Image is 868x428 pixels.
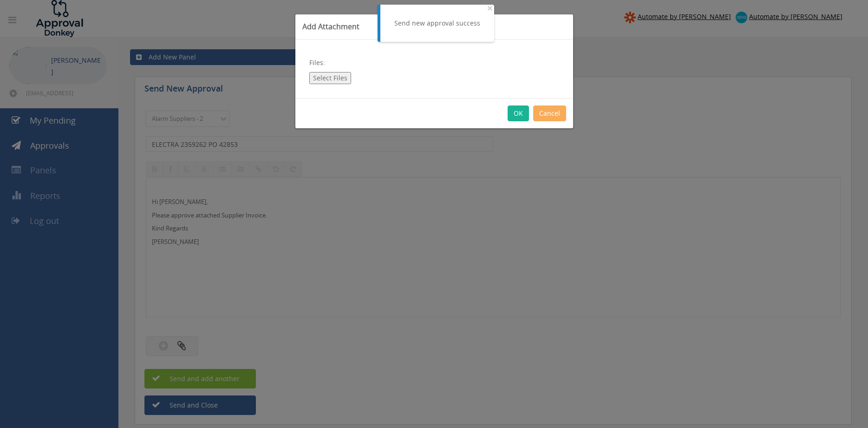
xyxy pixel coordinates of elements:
div: Send new approval success [394,19,480,28]
button: Cancel [533,105,566,121]
h3: Add Attachment [302,21,566,32]
button: Select Files [309,72,351,84]
button: OK [508,105,529,121]
span: × [487,1,493,14]
div: Files: [295,40,573,98]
